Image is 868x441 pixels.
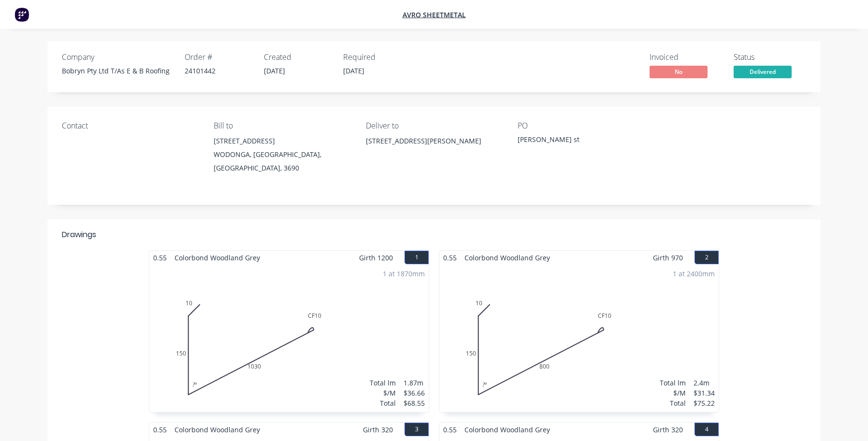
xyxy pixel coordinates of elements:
div: Total [660,398,686,408]
div: $/M [660,388,686,398]
div: $75.22 [694,398,715,408]
div: Deliver to [366,121,502,130]
div: Order # [185,53,252,62]
div: Drawings [62,229,96,241]
span: Colorbond Woodland Grey [461,251,554,265]
div: Total [370,398,396,408]
button: 1 [405,251,429,264]
div: [PERSON_NAME] st [518,134,638,148]
div: 010150CF101030?º1 at 1870mmTotal lm$/MTotal1.87m$36.66$68.55 [149,265,429,412]
div: Company [62,53,173,62]
div: 010150CF10800?º1 at 2400mmTotal lm$/MTotal2.4m$31.34$75.22 [439,265,719,412]
div: [STREET_ADDRESS]WODONGA, [GEOGRAPHIC_DATA], [GEOGRAPHIC_DATA], 3690 [214,134,350,175]
div: $36.66 [404,388,425,398]
span: Girth 320 [653,423,683,437]
span: [DATE] [264,66,285,75]
div: 2.4m [694,378,715,388]
span: Colorbond Woodland Grey [461,423,554,437]
div: Required [343,53,411,62]
div: 24101442 [185,66,252,76]
button: 2 [694,251,719,264]
div: 1 at 1870mm [383,269,425,279]
a: Avro Sheetmetal [403,10,466,19]
div: Bill to [214,121,350,130]
div: 1.87m [404,378,425,388]
img: Factory [14,7,29,22]
span: Colorbond Woodland Grey [171,251,264,265]
div: [STREET_ADDRESS][PERSON_NAME] [366,134,502,148]
div: $31.34 [694,388,715,398]
div: Total lm [370,378,396,388]
div: PO [518,121,654,130]
span: Girth 970 [653,251,683,265]
span: 0.55 [439,423,461,437]
span: Girth 320 [363,423,393,437]
div: 1 at 2400mm [673,269,715,279]
div: [STREET_ADDRESS][PERSON_NAME] [366,134,502,165]
span: Colorbond Woodland Grey [171,423,264,437]
div: Invoiced [650,53,722,62]
span: 0.55 [149,251,171,265]
span: Delivered [734,66,792,78]
span: 0.55 [149,423,171,437]
span: [DATE] [343,66,364,75]
div: Created [264,53,332,62]
div: WODONGA, [GEOGRAPHIC_DATA], [GEOGRAPHIC_DATA], 3690 [214,148,350,175]
div: $/M [370,388,396,398]
span: Girth 1200 [359,251,393,265]
div: [STREET_ADDRESS] [214,134,350,148]
div: Bobryn Pty Ltd T/As E & B Roofing [62,66,173,76]
span: No [650,66,708,78]
button: 4 [694,423,719,436]
div: Status [734,53,806,62]
div: Total lm [660,378,686,388]
div: Contact [62,121,198,130]
button: 3 [405,423,429,436]
span: 0.55 [439,251,461,265]
div: $68.55 [404,398,425,408]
